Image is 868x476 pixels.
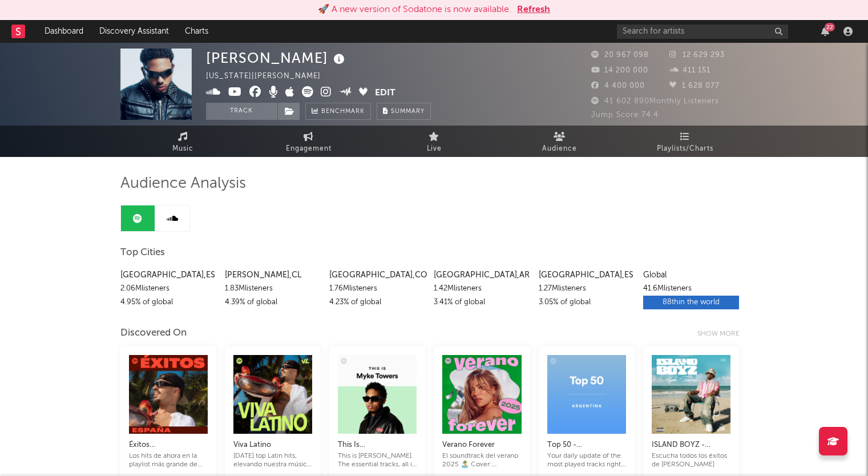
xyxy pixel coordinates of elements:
[329,268,425,282] div: [GEOGRAPHIC_DATA] , CO
[338,438,417,452] div: This Is [PERSON_NAME]
[225,296,321,309] div: 4.39 % of global
[669,51,725,59] span: 12 629 293
[547,438,626,452] div: Top 50 - [GEOGRAPHIC_DATA]
[669,67,710,74] span: 411 151
[825,23,835,31] div: 22
[338,452,417,469] div: This is [PERSON_NAME]. The essential tracks, all in one playlist.
[643,296,739,309] div: 88th in the world
[338,427,417,469] a: This Is [PERSON_NAME]This is [PERSON_NAME]. The essential tracks, all in one playlist.
[652,452,730,469] div: Escucha todos los éxitos de [PERSON_NAME]
[657,142,713,156] span: Playlists/Charts
[233,452,312,469] div: [DATE] top Latin hits, elevando nuestra música. Cover: Rels B
[305,103,371,120] a: Benchmark
[591,82,645,90] span: 4 400 000
[643,282,739,296] div: 41.6M listeners
[442,452,521,469] div: El soundtrack del verano 2025 🏝️ Cover: [PERSON_NAME]
[442,427,521,469] a: Verano ForeverEl soundtrack del verano 2025 🏝️ Cover: [PERSON_NAME]
[206,49,348,67] div: [PERSON_NAME]
[427,142,442,156] span: Live
[547,452,626,469] div: Your daily update of the most played tracks right now - [GEOGRAPHIC_DATA].
[434,282,530,296] div: 1.42M listeners
[643,268,739,282] div: Global
[497,126,623,157] a: Audience
[591,67,648,74] span: 14 200 000
[129,452,208,469] div: Los hits de ahora en la playlist más grande de [GEOGRAPHIC_DATA]. Feat. Rels B
[652,427,730,469] a: ISLAND BOYZ - [PERSON_NAME]Escucha todos los éxitos de [PERSON_NAME]
[177,20,216,43] a: Charts
[225,268,321,282] div: [PERSON_NAME] , CL
[377,103,431,120] button: Summary
[318,3,511,17] div: 🚀 A new version of Sodatone is now available.
[434,268,530,282] div: [GEOGRAPHIC_DATA] , AR
[539,296,635,309] div: 3.05 % of global
[434,296,530,309] div: 3.41 % of global
[652,438,730,452] div: ISLAND BOYZ - [PERSON_NAME]
[539,282,635,296] div: 1.27M listeners
[120,296,216,309] div: 4.95 % of global
[120,326,187,340] div: Discovered On
[542,142,577,156] span: Audience
[821,27,829,36] button: 22
[172,142,193,156] span: Music
[206,70,334,83] div: [US_STATE] | [PERSON_NAME]
[591,111,659,119] span: Jump Score: 74.4
[697,327,748,341] div: Show more
[120,268,216,282] div: [GEOGRAPHIC_DATA] , ES
[120,126,246,157] a: Music
[591,51,649,59] span: 20 967 098
[623,126,748,157] a: Playlists/Charts
[286,142,332,156] span: Engagement
[539,268,635,282] div: [GEOGRAPHIC_DATA] , ES
[391,108,425,115] span: Summary
[375,86,395,100] button: Edit
[669,82,720,90] span: 1 628 077
[91,20,177,43] a: Discovery Assistant
[547,427,626,469] a: Top 50 - [GEOGRAPHIC_DATA]Your daily update of the most played tracks right now - [GEOGRAPHIC_DATA].
[246,126,372,157] a: Engagement
[120,246,165,260] span: Top Cities
[329,282,425,296] div: 1.76M listeners
[617,25,788,39] input: Search for artists
[372,126,497,157] a: Live
[206,103,277,120] button: Track
[225,282,321,296] div: 1.83M listeners
[233,438,312,452] div: Viva Latino
[120,177,246,191] span: Audience Analysis
[120,282,216,296] div: 2.06M listeners
[442,438,521,452] div: Verano Forever
[329,296,425,309] div: 4.23 % of global
[129,438,208,452] div: Éxitos [GEOGRAPHIC_DATA]
[129,427,208,469] a: Éxitos [GEOGRAPHIC_DATA]Los hits de ahora en la playlist más grande de [GEOGRAPHIC_DATA]. Feat. R...
[233,427,312,469] a: Viva Latino[DATE] top Latin hits, elevando nuestra música. Cover: Rels B
[321,105,365,119] span: Benchmark
[591,98,719,105] span: 41 602 890 Monthly Listeners
[37,20,91,43] a: Dashboard
[517,3,550,17] button: Refresh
